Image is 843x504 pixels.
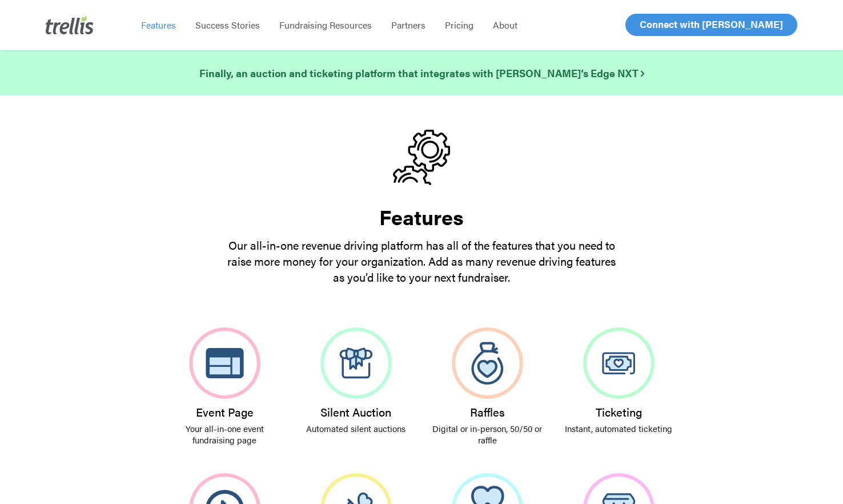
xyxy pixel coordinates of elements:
a: Raffles Digital or in-person, 50/50 or raffle [421,314,553,459]
a: Partners [382,19,435,31]
p: Automated silent auctions [298,423,414,434]
img: Silent Auction [320,327,392,399]
span: Partners [391,18,425,31]
a: Success Stories [186,19,270,31]
span: Features [141,18,176,31]
a: Ticketing Instant, automated ticketing [553,314,684,448]
img: Raffles [452,327,523,399]
span: Success Stories [195,18,260,31]
a: Finally, an auction and ticketing platform that integrates with [PERSON_NAME]’s Edge NXT [199,65,644,81]
h3: Ticketing [561,406,676,418]
span: Fundraising Resources [279,18,372,31]
span: About [493,18,517,31]
img: Trellis [46,16,94,34]
a: Fundraising Resources [270,19,382,31]
span: Pricing [445,18,473,31]
a: Pricing [435,19,483,31]
strong: Finally, an auction and ticketing platform that integrates with [PERSON_NAME]’s Edge NXT [199,66,644,80]
img: Ticketing [583,327,655,399]
p: Digital or in-person, 50/50 or raffle [429,423,545,446]
h3: Raffles [429,406,545,418]
h3: Event Page [167,406,282,418]
strong: Features [379,202,464,231]
h3: Silent Auction [298,406,414,418]
p: Instant, automated ticketing [561,423,676,434]
img: gears.svg [393,130,450,185]
a: Connect with [PERSON_NAME] [625,14,797,36]
a: Event Page Your all-in-one event fundraising page [159,314,290,459]
span: Connect with [PERSON_NAME] [640,17,783,31]
p: Your all-in-one event fundraising page [167,423,282,446]
p: Our all-in-one revenue driving platform has all of the features that you need to raise more money... [222,237,621,285]
a: Silent Auction Automated silent auctions [290,314,421,448]
a: About [483,19,527,31]
img: Event Page [189,327,260,399]
a: Features [131,19,186,31]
